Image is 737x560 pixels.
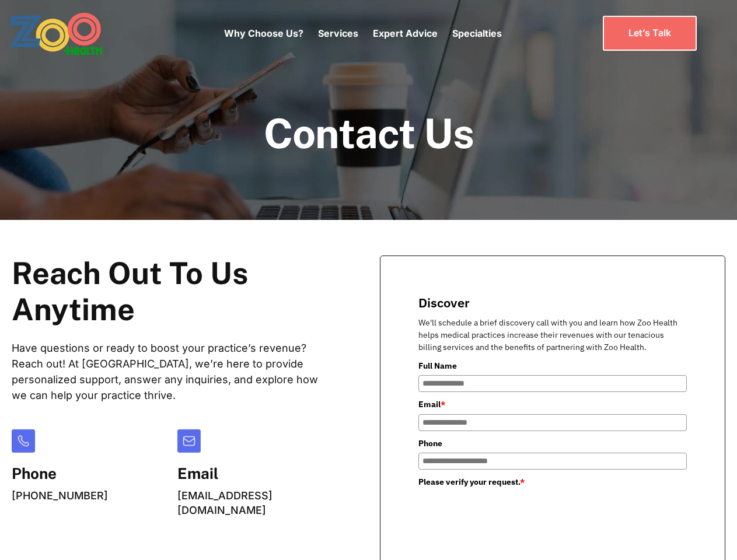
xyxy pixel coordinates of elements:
[264,111,474,156] h1: Contact Us
[418,359,687,372] label: Full Name
[12,340,333,403] p: Have questions or ready to boost your practice’s revenue? Reach out! At [GEOGRAPHIC_DATA], we’re ...
[452,9,502,58] div: Specialties
[603,16,697,50] a: Let’s Talk
[177,464,334,482] h5: Email
[418,398,687,411] label: Email
[177,489,273,516] a: [EMAIL_ADDRESS][DOMAIN_NAME]
[418,437,687,450] label: Phone
[418,294,687,311] title: Discover
[418,317,687,353] p: We'll schedule a brief discovery call with you and learn how Zoo Health helps medical practices i...
[418,475,687,488] label: Please verify your request.
[452,27,502,39] a: Specialties
[12,256,333,328] h2: Reach Out To Us Anytime
[9,12,134,55] a: home
[318,9,358,58] div: Services
[373,27,438,39] a: Expert Advice
[12,489,108,502] a: [PHONE_NUMBER]
[224,27,303,39] a: Why Choose Us?
[12,464,108,482] h5: Phone
[318,26,358,40] p: Services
